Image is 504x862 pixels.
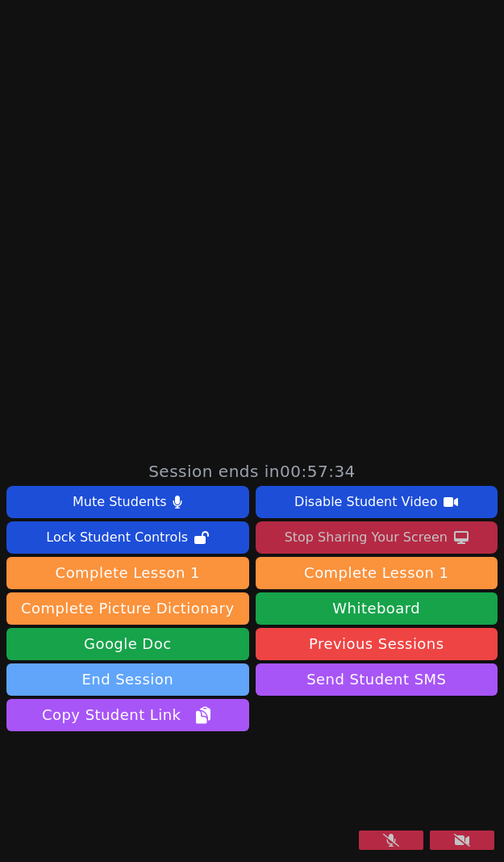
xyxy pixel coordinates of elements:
[6,592,249,625] button: Complete Picture Dictionary
[6,628,249,660] a: Google Doc
[256,486,498,518] button: Disable Student Video
[6,663,249,696] button: End Session
[294,489,437,515] div: Disable Student Video
[256,592,498,625] button: Whiteboard
[6,699,249,731] button: Copy Student Link
[256,521,498,554] button: Stop Sharing Your Screen
[256,557,498,589] button: Complete Lesson 1
[148,460,356,483] span: Session ends in
[46,525,188,550] div: Lock Student Controls
[42,704,213,726] span: Copy Student Link
[280,462,356,481] time: 00:57:34
[285,525,448,550] div: Stop Sharing Your Screen
[6,557,249,589] button: Complete Lesson 1
[6,486,249,518] button: Mute Students
[256,628,498,660] a: Previous Sessions
[6,521,249,554] button: Lock Student Controls
[73,489,166,515] div: Mute Students
[256,663,498,696] button: Send Student SMS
